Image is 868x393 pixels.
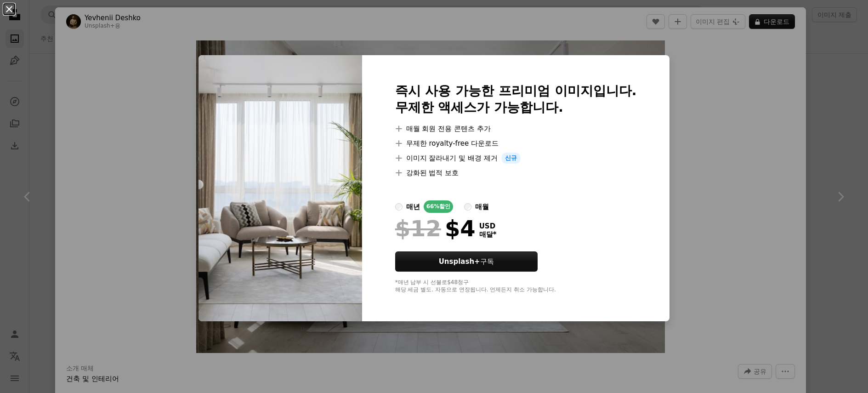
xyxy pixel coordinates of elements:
[475,201,489,212] div: 매월
[424,200,454,213] div: 66% 할인
[395,167,637,178] li: 강화된 법적 보호
[395,138,637,149] li: 무제한 royalty-free 다운로드
[395,216,476,240] div: $4
[406,201,420,212] div: 매년
[479,222,497,230] span: USD
[395,123,637,134] li: 매월 회원 전용 콘텐츠 추가
[395,83,637,116] h2: 즉시 사용 가능한 프리미엄 이미지입니다. 무제한 액세스가 가능합니다.
[501,153,521,164] span: 신규
[464,203,471,211] input: 매월
[395,153,637,164] li: 이미지 잘라내기 및 배경 제거
[395,251,538,272] button: Unsplash+구독
[199,55,362,321] img: premium_photo-1670360414483-64e6d9ba9038
[395,216,441,240] span: $12
[395,279,637,294] div: *매년 납부 시 선불로 $48 청구 해당 세금 별도. 자동으로 연장됩니다. 언제든지 취소 가능합니다.
[395,203,403,211] input: 매년66%할인
[439,257,480,266] strong: Unsplash+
